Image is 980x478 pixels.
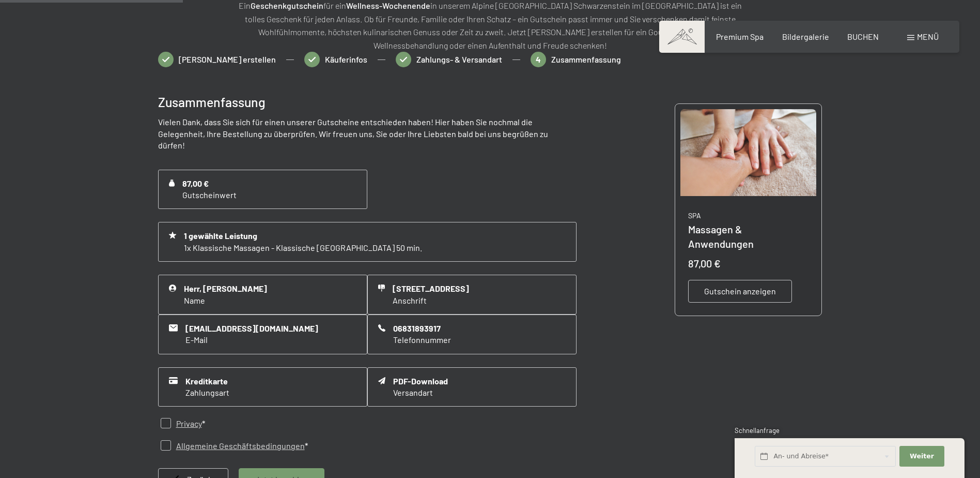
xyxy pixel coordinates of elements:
a: Premium Spa [716,32,764,41]
strong: Geschenkgutschein [251,1,323,10]
strong: Wellness-Wochenende [346,1,430,10]
button: Weiter [899,446,944,467]
a: Bildergalerie [782,32,829,41]
a: BUCHEN [847,32,879,41]
span: Schnellanfrage [735,426,780,435]
span: Weiter [910,452,934,461]
span: Menü [917,32,939,41]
